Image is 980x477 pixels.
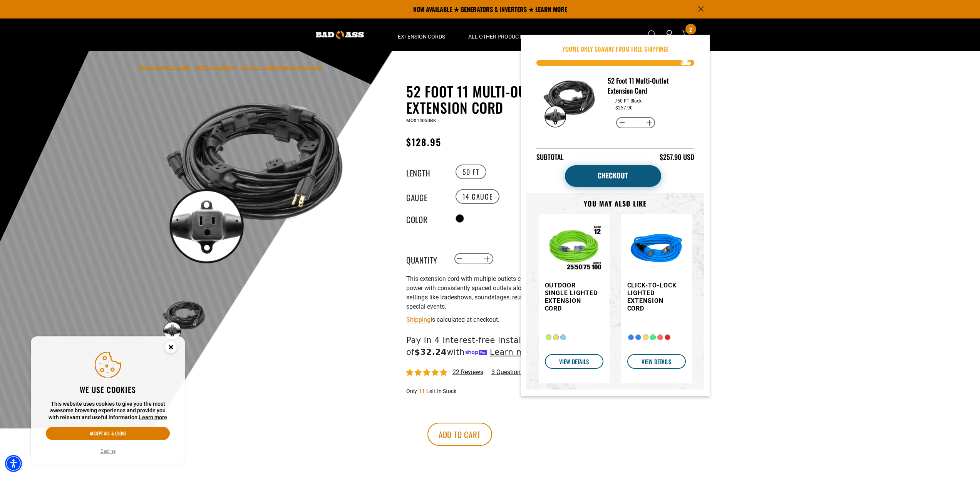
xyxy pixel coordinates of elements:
div: is calculated at checkout. [406,314,595,325]
span: 4.95 stars [406,369,449,376]
button: Close this option [157,336,185,360]
div: $257.90 USD [660,152,694,162]
span: 0 [598,44,601,54]
a: Return to Collection [195,65,236,70]
legend: Gauge [406,191,445,202]
span: Apparel [548,33,571,40]
img: blue [627,220,686,279]
span: 3 questions [491,368,524,376]
h3: You may also like [539,199,692,208]
span: 11 [419,388,425,394]
summary: Apparel [536,18,583,51]
span: › [192,65,194,70]
summary: Search [646,29,658,41]
a: blue Click-to-Lock Lighted Extension Cord [627,220,681,348]
span: This extension cord with multiple outlets creates flexible access to power with consistently spac... [406,275,587,310]
img: Outdoor Single Lighted Extension Cord [545,220,603,279]
label: 50 FT [456,165,486,179]
button: Add to cart [427,423,492,446]
input: Quantity for 52 Foot 11 Multi-Outlet Extension Cord [628,116,643,129]
span: All Other Products [468,33,525,40]
span: Left In Stock [426,388,456,394]
a: Shipping [406,316,431,323]
div: Item added to your cart [521,35,710,396]
button: Accept all & close [46,427,170,440]
aside: Cookie Consent [31,336,185,465]
legend: Color [406,213,445,223]
span: 2 [689,27,692,32]
span: › [238,65,239,70]
a: This website uses cookies to give you the most awesome browsing experience and provide you with r... [139,414,167,420]
span: Extension Cords [398,33,445,40]
span: 22 reviews [452,368,483,376]
span: $128.95 [406,135,442,149]
img: Bad Ass Extension Cords [316,31,364,39]
a: cart [565,165,661,187]
a: Open this option [663,18,675,51]
dd: /50 FT Black [615,98,642,104]
img: black [542,75,596,129]
img: black [161,297,206,341]
a: Outdoor Single Lighted Extension Cord Outdoor Single Lighted Extension Cord [545,220,599,348]
a: cart [680,30,692,39]
summary: Extension Cords [386,18,457,51]
span: 52 Foot 11 Multi-Outlet Extension Cord [241,65,321,70]
img: black [161,85,347,270]
label: 14 Gauge [456,189,500,204]
a: VIEW DETAILS [627,354,686,369]
div: Accessibility Menu [5,455,22,472]
label: Quantity [406,254,445,264]
span: MOX14050BK [406,118,436,123]
h3: Click-to-Lock Lighted Extension Cord [627,282,681,312]
legend: Length [406,167,445,177]
p: You're Only $ away from free shipping! [536,44,694,54]
dd: $257.90 [615,105,633,111]
summary: All Other Products [457,18,536,51]
button: Decline [98,447,118,455]
a: VIEW DETAILS [545,354,603,369]
h3: Outdoor Single Lighted Extension Cord [545,282,599,312]
a: Bad Ass Extension Cords [139,65,191,70]
nav: breadcrumbs [139,62,321,72]
p: This website uses cookies to give you the most awesome browsing experience and provide you with r... [46,401,170,421]
h3: 52 Foot 11 Multi-Outlet Extension Cord [608,76,688,96]
h1: 52 Foot 11 Multi-Outlet Extension Cord [406,83,595,116]
span: Only [406,388,417,394]
h2: We use cookies [46,385,170,395]
div: Subtotal [536,152,564,162]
